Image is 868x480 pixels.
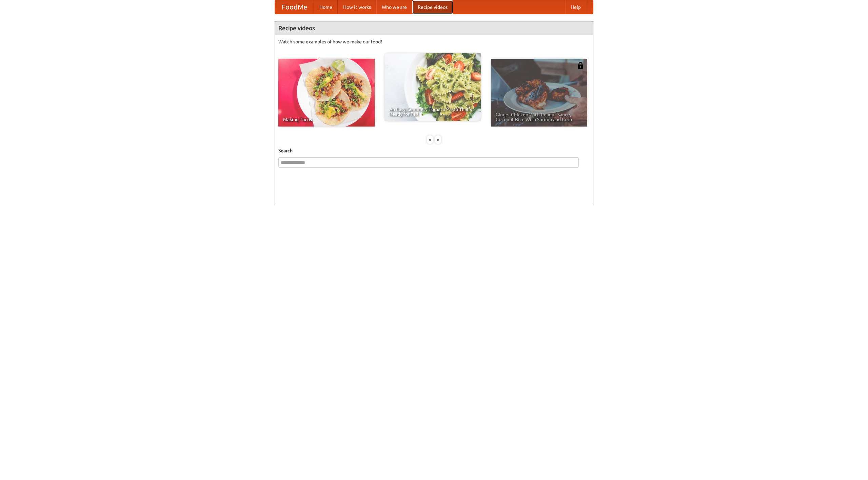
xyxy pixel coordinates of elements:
a: Recipe videos [412,0,453,14]
a: Home [314,0,338,14]
div: » [435,135,441,144]
a: Making Tacos [278,59,375,127]
a: FoodMe [275,0,314,14]
span: An Easy, Summery Tomato Pasta That's Ready for Fall [389,107,476,116]
span: Making Tacos [283,117,370,122]
a: How it works [338,0,376,14]
h4: Recipe videos [275,21,593,35]
a: Who we are [376,0,412,14]
h5: Search [278,147,590,154]
p: Watch some examples of how we make our food! [278,38,590,45]
img: 483408.png [577,62,584,69]
div: « [427,135,433,144]
a: An Easy, Summery Tomato Pasta That's Ready for Fall [384,53,481,121]
a: Help [565,0,586,14]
